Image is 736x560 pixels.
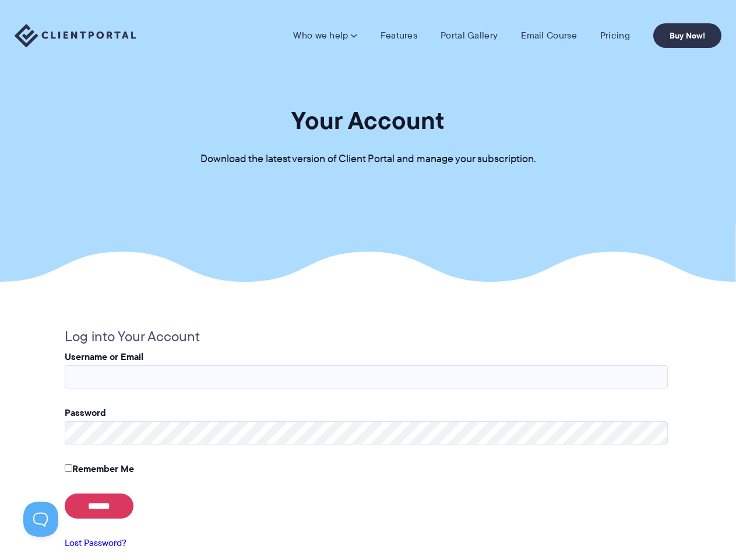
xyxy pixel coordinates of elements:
label: Remember Me [65,461,134,475]
input: Remember Me [65,464,72,472]
a: Who we help [293,30,357,41]
a: Lost Password? [65,536,126,549]
label: Username or Email [65,349,143,363]
a: Pricing [600,30,630,41]
a: Buy Now! [653,23,721,48]
a: Portal Gallery [441,30,498,41]
a: Email Course [521,30,577,41]
legend: Log into Your Account [65,324,200,349]
p: Download the latest version of Client Portal and manage your subscription. [200,150,536,168]
a: Features [381,30,417,41]
iframe: Toggle Customer Support [23,502,58,537]
label: Password [65,405,106,419]
h1: Your Account [291,105,445,136]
